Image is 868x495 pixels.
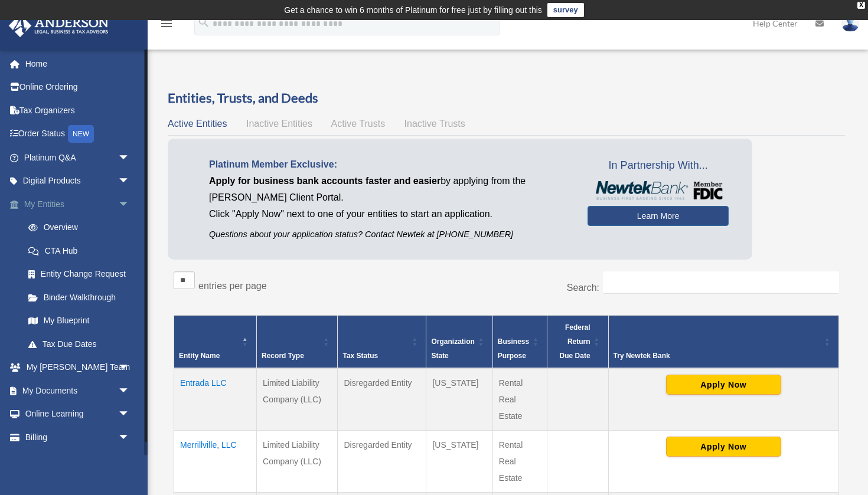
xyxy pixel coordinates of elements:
p: Questions about your application status? Contact Newtek at [PHONE_NUMBER] [209,227,570,242]
a: Digital Productsarrow_drop_down [8,169,148,193]
th: Tax Status: Activate to sort [338,315,426,368]
span: Business Purpose [498,337,529,360]
span: Entity Name [179,352,220,360]
a: Online Ordering [8,76,148,99]
h3: Entities, Trusts, and Deeds [168,89,845,107]
img: User Pic [841,15,859,32]
span: Organization State [431,337,474,360]
span: arrow_drop_down [118,192,142,217]
span: arrow_drop_down [118,169,142,194]
a: Online Learningarrow_drop_down [8,402,148,426]
td: Limited Liability Company (LLC) [257,430,338,492]
div: Try Newtek Bank [614,349,821,363]
div: close [857,2,865,9]
td: [US_STATE] [426,368,492,431]
td: [US_STATE] [426,430,492,492]
span: arrow_drop_down [118,146,142,170]
td: Rental Real Estate [492,368,547,431]
a: Home [8,52,148,76]
a: Order StatusNEW [8,122,148,146]
a: Billingarrow_drop_down [8,425,148,449]
img: NewtekBankLogoSM.png [593,181,723,200]
a: CTA Hub [17,239,148,263]
td: Merrillville, LLC [174,430,257,492]
a: Binder Walkthrough [17,286,148,309]
th: Record Type: Activate to sort [257,315,338,368]
i: search [197,16,210,29]
a: My Blueprint [17,309,148,333]
th: Federal Return Due Date: Activate to sort [547,315,608,368]
span: arrow_drop_down [118,402,142,427]
a: Platinum Q&Aarrow_drop_down [8,146,148,169]
a: Overview [17,216,142,240]
div: Get a chance to win 6 months of Platinum for free just by filling out this [284,3,542,17]
div: NEW [68,125,94,143]
a: Tax Due Dates [17,332,148,356]
a: Entity Change Request [17,263,148,286]
p: Click "Apply Now" next to one of your entities to start an application. [209,206,570,222]
span: Active Entities [168,119,227,129]
a: menu [159,21,174,31]
span: Tax Status [342,352,378,360]
span: Federal Return Due Date [560,323,590,360]
span: Active Trusts [331,119,386,129]
td: Rental Real Estate [492,430,547,492]
span: Apply for business bank accounts faster and easier [209,176,440,186]
a: Events Calendar [8,449,148,473]
a: Tax Organizers [8,99,148,122]
td: Disregarded Entity [338,368,426,431]
label: entries per page [198,281,267,291]
span: Inactive Entities [246,119,312,129]
th: Entity Name: Activate to invert sorting [174,315,257,368]
span: Record Type [262,352,304,360]
td: Limited Liability Company (LLC) [257,368,338,431]
a: My Documentsarrow_drop_down [8,379,148,402]
span: arrow_drop_down [118,356,142,380]
span: arrow_drop_down [118,379,142,403]
span: arrow_drop_down [118,425,142,450]
span: Inactive Trusts [404,119,465,129]
a: My [PERSON_NAME] Teamarrow_drop_down [8,356,148,379]
button: Apply Now [666,437,781,457]
td: Disregarded Entity [338,430,426,492]
th: Business Purpose: Activate to sort [492,315,547,368]
th: Organization State: Activate to sort [426,315,492,368]
td: Entrada LLC [174,368,257,431]
p: Platinum Member Exclusive: [209,156,570,173]
a: survey [547,3,584,17]
label: Search: [567,283,599,293]
a: Learn More [588,206,729,226]
i: menu [159,17,174,31]
span: In Partnership With... [588,156,729,175]
a: My Entitiesarrow_drop_down [8,192,148,216]
button: Apply Now [666,375,781,395]
img: Anderson Advisors Platinum Portal [5,14,112,37]
p: by applying from the [PERSON_NAME] Client Portal. [209,173,570,206]
th: Try Newtek Bank : Activate to sort [608,315,838,368]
